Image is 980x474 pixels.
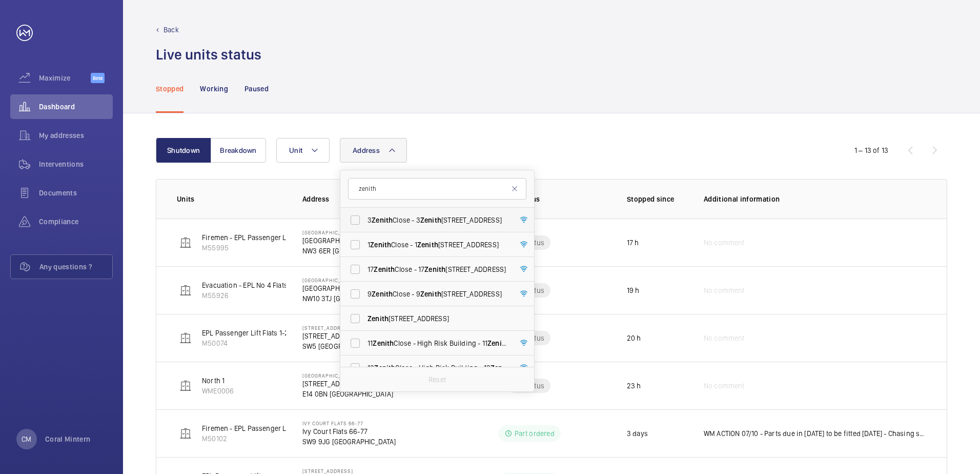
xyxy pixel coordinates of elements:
[39,262,112,272] span: Any questions ?
[367,240,508,250] span: 1 Close - 1 [STREET_ADDRESS]
[367,338,508,348] span: 11 Close - High Risk Building - 11 [STREET_ADDRESS]
[202,386,234,396] p: WME0006
[202,338,293,348] p: M50074
[353,146,380,154] span: Address
[372,216,393,224] span: Zenith
[627,238,639,248] p: 17 h
[302,468,397,474] p: [STREET_ADDRESS]
[515,428,555,439] p: Part ordered
[302,420,396,426] p: Ivy Court Flats 66-77
[627,194,687,204] p: Stopped since
[370,241,391,249] span: Zenith
[244,84,269,94] p: Paused
[179,236,192,249] img: elevator.svg
[627,285,640,295] p: 19 h
[302,194,448,204] p: Address
[302,325,382,331] p: [STREET_ADDRESS]
[372,290,393,298] span: Zenith
[179,427,192,440] img: elevator.svg
[704,285,745,295] span: No comment
[367,314,389,323] span: Zenith
[373,339,394,347] span: Zenith
[340,138,407,163] button: Address
[177,194,286,204] p: Units
[417,241,438,249] span: Zenith
[179,332,192,344] img: elevator.svg
[627,428,648,439] p: 3 days
[22,434,31,444] p: CM
[179,380,192,392] img: elevator.svg
[202,328,293,338] p: EPL Passenger Lift Flats 1-24
[156,138,211,163] button: Shutdown
[367,313,508,324] span: [STREET_ADDRESS]
[39,130,113,141] span: My addresses
[302,372,394,379] p: [GEOGRAPHIC_DATA]
[302,246,397,256] p: NW3 6ER [GEOGRAPHIC_DATA]
[627,381,641,391] p: 23 h
[202,376,234,386] p: North 1
[302,229,397,235] p: [GEOGRAPHIC_DATA]
[302,437,396,447] p: SW9 9JG [GEOGRAPHIC_DATA]
[428,374,446,385] p: Reset
[420,290,441,298] span: Zenith
[45,434,91,444] p: Coral Mintern
[39,216,113,227] span: Compliance
[202,290,322,301] p: M55926
[200,84,228,94] p: Working
[704,194,926,204] p: Additional information
[367,215,508,225] span: 3 Close - 3 [STREET_ADDRESS]
[302,235,397,246] p: [GEOGRAPHIC_DATA]
[211,138,266,163] button: Breakdown
[302,426,396,437] p: Ivy Court Flats 66-77
[420,216,441,224] span: Zenith
[302,283,448,293] p: [GEOGRAPHIC_DATA] C Flats 45-101
[289,146,302,154] span: Unit
[202,243,293,253] p: M55995
[374,364,395,372] span: Zenith
[627,333,641,343] p: 20 h
[487,339,508,347] span: Zenith
[491,364,512,372] span: Zenith
[276,138,330,163] button: Unit
[704,381,745,391] span: No comment
[91,73,105,83] span: Beta
[156,84,183,94] p: Stopped
[704,428,926,439] p: WM ACTION 07/10 - Parts due in [DATE] to be fitted [DATE] - Chasing suppliers for their availabil...
[704,333,745,343] span: No comment
[156,45,261,64] h1: Live units status
[374,265,395,273] span: Zenith
[302,379,394,389] p: [STREET_ADDRESS]
[302,331,382,341] p: [STREET_ADDRESS]
[302,277,448,283] p: [GEOGRAPHIC_DATA] C Flats 45-101 - High Risk Building
[179,284,192,297] img: elevator.svg
[302,293,448,304] p: NW10 3TJ [GEOGRAPHIC_DATA]
[39,188,113,198] span: Documents
[164,25,179,35] p: Back
[424,265,445,273] span: Zenith
[348,178,526,200] input: Search by address
[302,341,382,351] p: SW5 [GEOGRAPHIC_DATA]
[202,423,330,433] p: Firemen - EPL Passenger Lift Flats 66-77
[39,102,113,112] span: Dashboard
[39,159,113,169] span: Interventions
[39,73,91,83] span: Maximize
[202,232,293,243] p: Firemen - EPL Passenger Lift
[202,280,322,290] p: Evacuation - EPL No 4 Flats 45-101 R/h
[302,389,394,399] p: E14 0BN [GEOGRAPHIC_DATA]
[367,363,508,373] span: 13 Close - High Risk Building - 13 [STREET_ADDRESS]
[367,264,508,274] span: 17 Close - 17 [STREET_ADDRESS]
[367,289,508,299] span: 9 Close - 9 [STREET_ADDRESS]
[854,145,888,155] div: 1 – 13 of 13
[202,433,330,444] p: M50102
[704,238,745,248] span: No comment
